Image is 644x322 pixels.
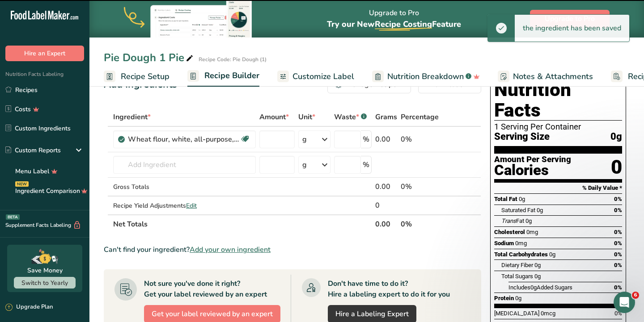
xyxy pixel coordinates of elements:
span: Fat [501,217,524,224]
span: Recipe Builder [204,70,259,82]
div: the ingredient has been saved [515,15,629,42]
span: Try our New Feature [327,19,461,29]
span: Total Fat [494,196,517,202]
span: 0% [614,262,622,268]
div: Wheat flour, white, all-purpose, self-rising, enriched [128,134,240,145]
th: 0.00 [373,214,399,233]
span: 0mg [526,229,538,235]
div: BETA [6,214,20,220]
span: 0mg [515,240,527,247]
div: Waste [334,112,367,122]
h1: Nutrition Facts [494,79,622,121]
div: 1 Serving Per Container [494,122,622,131]
button: Collapse window [269,4,286,21]
span: 6 [632,292,639,299]
span: 0g [534,262,541,268]
span: Protein [494,295,514,301]
span: 0g [515,295,521,301]
div: Save Money [27,266,63,275]
div: Upgrade Plan [5,303,53,312]
span: Switch to Yearly [21,279,68,287]
span: Total Sugars [501,273,533,280]
span: 0% [614,240,622,247]
span: 0% [614,310,622,317]
span: 0% [614,251,622,258]
span: Notes & Attachments [513,71,593,83]
div: 0% [401,181,439,192]
span: 0% [614,229,622,235]
a: Recipe Builder [187,66,259,87]
div: Recipe Code: Pie Dough (1) [199,55,267,63]
span: Edit [186,201,197,210]
span: Customize Label [292,71,354,83]
div: Custom Reports [5,146,61,155]
div: Gross Totals [113,182,256,192]
th: Net Totals [111,214,373,233]
span: Unit [298,112,315,122]
span: [MEDICAL_DATA] [494,310,539,317]
span: Cholesterol [494,229,525,235]
span: 0g [519,196,525,202]
span: 0g [610,131,622,142]
div: NEW [15,181,29,187]
a: Nutrition Breakdown [372,67,480,87]
div: 0 [375,200,397,211]
div: Calories [494,164,571,177]
span: 0g [530,284,537,291]
iframe: Intercom live chat [614,292,635,313]
span: Saturated Fat [501,207,535,213]
span: Add your own ingredient [190,244,271,255]
div: g [302,159,307,170]
span: Total Carbohydrates [494,251,548,258]
button: Upgrade to Pro [530,10,610,28]
span: Grams [375,112,397,122]
div: 0.00 [375,181,397,192]
div: Close [286,4,302,20]
button: Switch to Yearly [14,277,76,289]
span: 0g [534,273,541,280]
span: Get your label reviewed by an expert [152,309,273,319]
span: 0g [549,251,555,258]
span: Upgrade to Pro [545,13,595,24]
span: 0% [614,196,622,202]
span: Recipe Setup [121,71,169,83]
div: 0% [401,134,439,145]
div: 0 [611,155,622,179]
div: Don't have time to do it? Hire a labeling expert to do it for you [328,278,450,300]
div: Can't find your ingredient? [104,244,481,255]
div: Amount Per Serving [494,155,571,164]
span: 0% [614,284,622,291]
div: Not sure you've done it right? Get your label reviewed by an expert [144,278,267,300]
span: Nutrition Breakdown [387,71,464,83]
span: Dietary Fiber [501,262,533,268]
span: 0g [525,217,532,224]
i: Trans [501,217,516,224]
span: Serving Size [494,131,550,142]
div: Upgrade to Pro [327,0,461,38]
input: Add Ingredient [113,156,256,174]
a: Notes & Attachments [498,67,593,87]
span: Recipe Costing [375,19,432,29]
section: % Daily Value * [494,183,622,193]
a: Customize Label [277,67,354,87]
span: Percentage [401,112,439,122]
div: Pie Dough 1 Pie [104,50,195,66]
button: go back [6,4,23,21]
div: Recipe Yield Adjustments [113,201,256,210]
div: 0.00 [375,134,397,145]
span: 0mcg [541,310,555,317]
a: Recipe Setup [104,67,169,87]
div: g [302,134,307,145]
span: Sodium [494,240,514,247]
span: Ingredient [113,112,151,122]
button: Hire an Expert [5,46,84,61]
span: Amount [259,112,289,122]
span: 0g [537,207,543,213]
span: Includes Added Sugars [508,284,572,291]
th: 0% [399,214,441,233]
span: 0% [614,207,622,213]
